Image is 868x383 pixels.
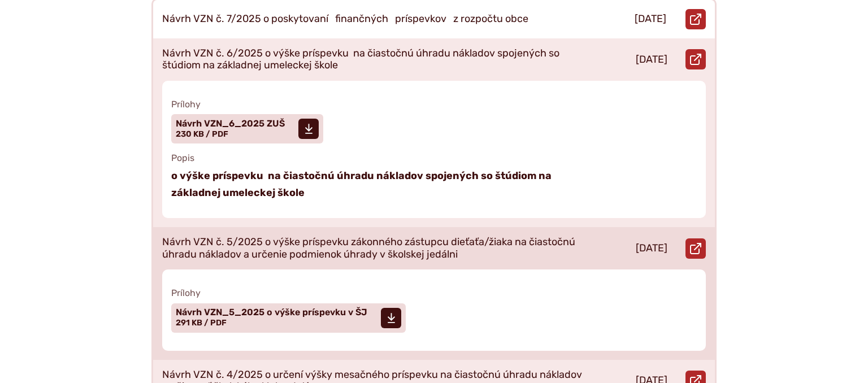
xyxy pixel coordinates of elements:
[171,303,406,333] a: Návrh VZN_5_2025 o výške príspevku v ŠJ 291 KB / PDF
[171,99,697,110] span: Prílohy
[176,129,228,139] span: 230 KB / PDF
[162,47,583,72] p: Návrh VZN č. 6/2025 o výške príspevku na čiastočnú úhradu nákladov spojených so štúdiom na základ...
[171,114,323,143] a: Návrh VZN_6_2025 ZUŠ 230 KB / PDF
[162,236,583,260] p: Návrh VZN č. 5/2025 o výške príspevku zákonného zástupcu dieťaťa/žiaka na čiastočnú úhradu náklad...
[176,119,285,128] span: Návrh VZN_6_2025 ZUŠ
[636,242,667,255] p: [DATE]
[162,13,528,25] p: Návrh VZN č. 7/2025 o poskytovaní finančných príspevkov z rozpočtu obce
[636,54,667,66] p: [DATE]
[171,288,697,298] span: Prílohy
[176,318,227,328] span: 291 KB / PDF
[635,13,666,25] p: [DATE]
[176,308,367,317] span: Návrh VZN_5_2025 o výške príspevku v ŠJ
[171,153,697,163] span: Popis
[171,169,552,199] strong: o výške príspevku na čiastočnú úhradu nákladov spojených so štúdiom na základnej umeleckej škole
